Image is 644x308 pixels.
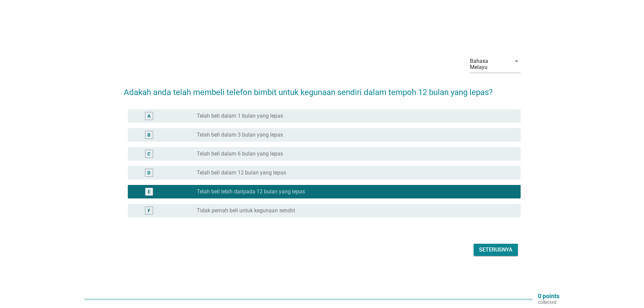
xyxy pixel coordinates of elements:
p: collected [538,299,559,305]
div: E [148,188,150,195]
label: Telah beli dalam 6 bulan yang lepas [197,150,283,157]
p: 0 points [538,293,559,299]
div: Seterusnya [479,246,512,254]
label: Telah beli dalam 3 bulan yang lepas [197,132,283,138]
div: D [147,169,150,176]
div: C [147,150,150,157]
label: Telah beli dalam 1 bulan yang lepas [197,113,283,119]
label: Telah beli dalam 12 bulan yang lepas [197,169,286,176]
div: A [147,112,150,119]
button: Seterusnya [474,244,518,256]
label: Telah beli lebih daripada 12 bulan yang lepas [197,188,305,195]
h2: Adakah anda telah membeli telefon bimbit untuk kegunaan sendiri dalam tempoh 12 bulan yang lepas? [124,79,521,98]
label: Tidak pernah beli untuk kegunaan sendiri [197,207,295,214]
div: Bahasa Melayu [470,58,507,70]
div: F [148,207,150,214]
div: B [147,131,150,138]
i: arrow_drop_down [512,57,521,65]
